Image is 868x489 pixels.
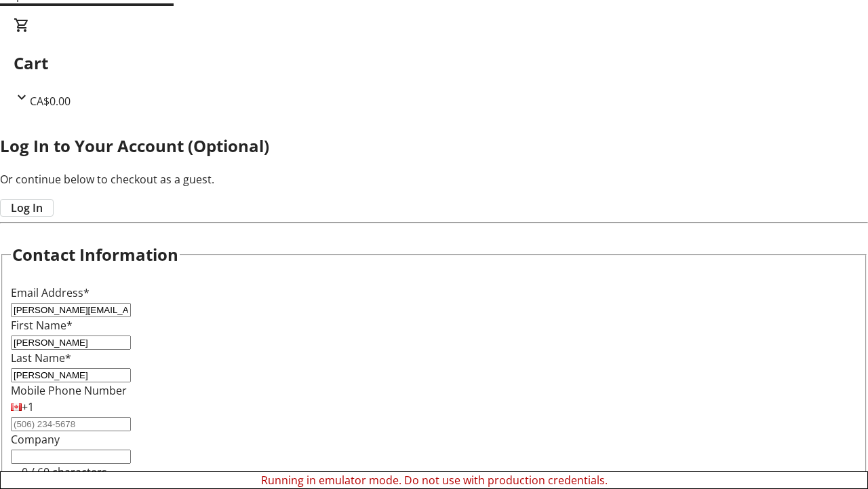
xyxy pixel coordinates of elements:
[11,417,131,431] input: (506) 234-5678
[11,285,90,300] label: Email Address*
[11,432,60,447] label: Company
[14,51,854,75] h2: Cart
[11,383,127,398] label: Mobile Phone Number
[12,242,178,267] h2: Contact Information
[14,17,854,109] div: CartCA$0.00
[11,350,71,365] label: Last Name*
[30,94,71,109] span: CA$0.00
[11,200,43,216] span: Log In
[22,465,107,479] tr-character-limit: 0 / 60 characters
[11,318,73,333] label: First Name*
